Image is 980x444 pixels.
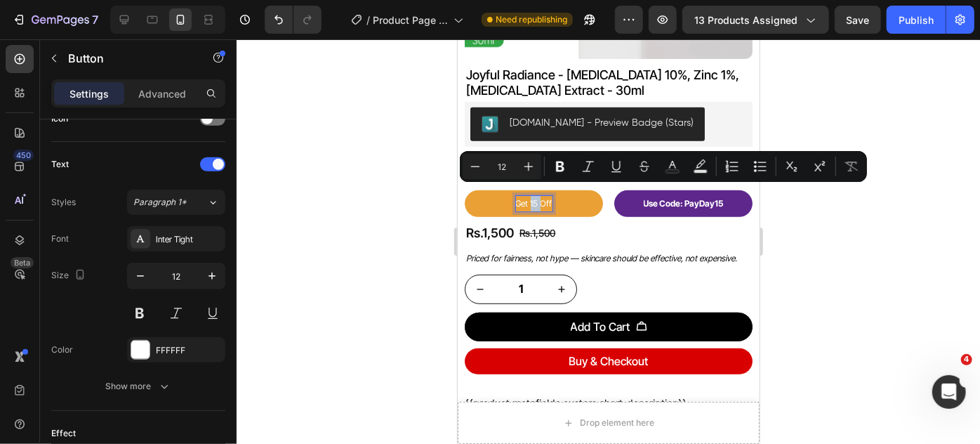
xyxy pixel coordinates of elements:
[694,13,797,27] span: 13 products assigned
[847,14,870,26] span: Save
[156,344,222,357] div: FFFFFF
[51,427,76,440] div: Effect
[265,6,322,34] div: Undo/Redo
[92,11,98,28] p: 7
[69,86,109,101] p: Settings
[496,13,567,26] span: Need republishing
[373,13,448,27] span: Product Page - [DATE] 13:09:54
[138,86,186,101] p: Advanced
[11,257,34,268] div: Beta
[133,196,187,209] span: Paragraph 1*
[682,6,829,34] button: 13 products assigned
[961,354,972,365] span: 4
[6,6,105,34] button: 7
[366,13,370,27] span: /
[932,375,966,409] iframe: Intercom live chat
[51,266,88,285] div: Size
[460,151,867,182] div: Editor contextual toolbar
[458,39,760,444] iframe: Design area
[51,233,69,245] div: Font
[51,158,69,171] div: Text
[899,13,934,27] div: Publish
[68,50,187,67] p: Button
[106,379,171,393] div: Show more
[51,196,76,209] div: Styles
[51,374,225,399] button: Show more
[887,6,946,34] button: Publish
[156,233,222,246] div: Inter Tight
[127,190,225,215] button: Paragraph 1*
[835,6,881,34] button: Save
[13,150,34,161] div: 450
[51,344,73,356] div: Color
